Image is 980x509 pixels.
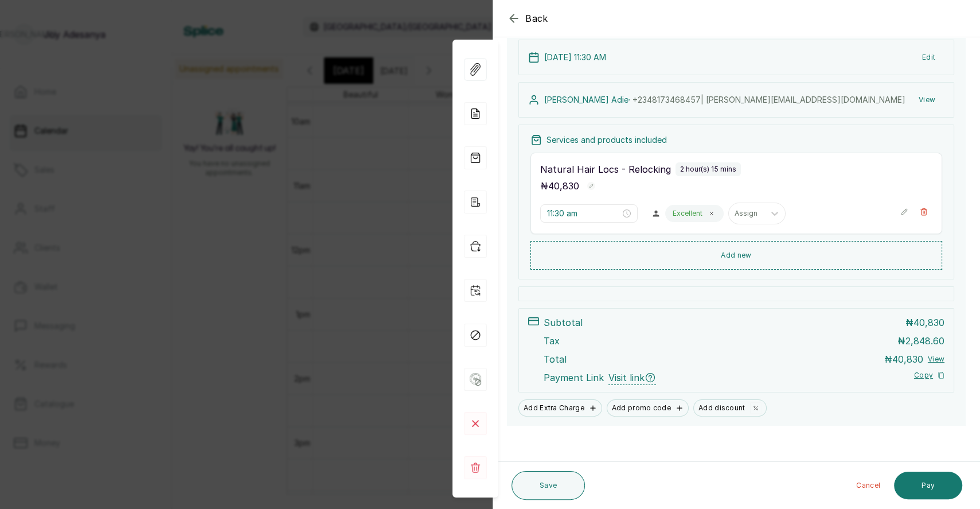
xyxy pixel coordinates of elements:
[847,472,889,499] button: Cancel
[525,11,548,25] span: Back
[914,371,944,380] button: Copy
[905,316,944,329] p: ₦
[530,241,942,270] button: Add new
[897,334,944,348] p: ₦
[892,353,923,365] span: 40,830
[905,335,944,347] span: 2,848.60
[608,371,656,385] span: Visit link
[544,94,905,106] p: [PERSON_NAME] Adie ·
[540,162,671,176] p: Natural Hair Locs - Relocking
[909,90,944,110] button: View
[928,355,944,364] button: View
[913,317,944,328] span: 40,830
[913,47,944,68] button: Edit
[544,52,606,63] p: [DATE] 11:30 AM
[507,11,548,25] button: Back
[518,399,602,417] button: Add Extra Charge
[544,334,560,348] p: Tax
[607,399,689,417] button: Add promo code
[547,207,620,220] input: Select time
[632,95,905,104] span: +234 8173468457 | [PERSON_NAME][EMAIL_ADDRESS][DOMAIN_NAME]
[546,134,667,146] p: Services and products included
[894,472,962,499] button: Pay
[540,179,579,193] p: ₦
[548,180,579,192] span: 40,830
[884,352,923,366] p: ₦
[544,352,567,366] p: Total
[680,165,736,174] p: 2 hour(s) 15 mins
[544,316,583,329] p: Subtotal
[544,371,604,385] span: Payment Link
[693,399,767,417] button: Add discount
[673,209,702,218] p: Excellent
[512,471,585,500] button: Save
